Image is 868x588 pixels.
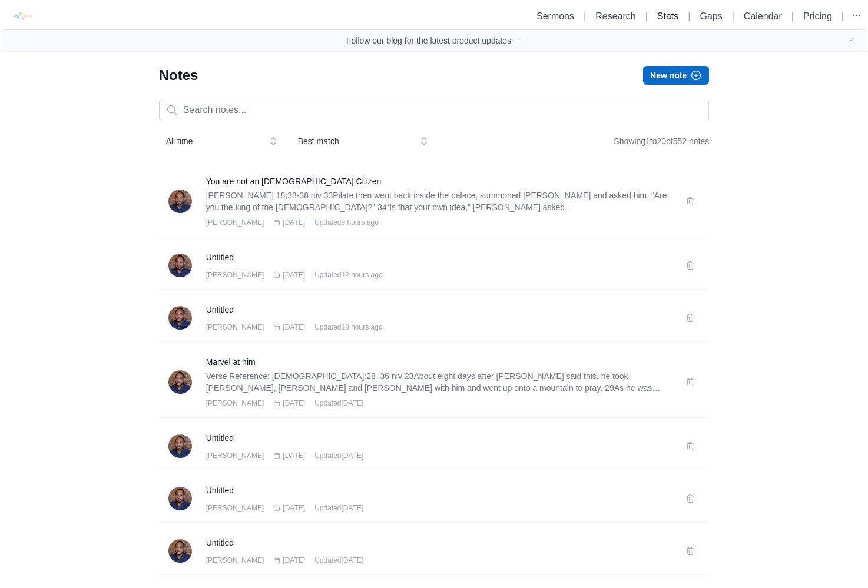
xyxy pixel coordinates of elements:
li: | [727,9,739,24]
li: | [683,9,695,24]
a: Marvel at him [206,356,672,368]
span: Updated 12 hours ago [314,270,382,280]
a: Pricing [803,11,832,21]
span: [PERSON_NAME] [206,323,264,332]
span: [PERSON_NAME] [206,451,264,460]
li: | [837,9,849,24]
li: | [641,9,652,24]
button: Close banner [846,36,856,45]
span: Updated [DATE] [314,451,363,460]
div: Showing 1 to 20 of 552 notes [614,131,709,152]
button: New note [643,66,709,85]
li: | [787,9,799,24]
span: Updated [DATE] [314,503,363,513]
a: Untitled [206,537,672,549]
img: Phillip Burch [168,487,192,510]
a: Untitled [206,304,672,315]
span: Best match [298,135,411,147]
span: Updated [DATE] [314,556,363,565]
img: Phillip Burch [168,306,192,330]
span: [PERSON_NAME] [206,503,264,513]
a: You are not an [DEMOGRAPHIC_DATA] Citizen [206,175,672,187]
span: [PERSON_NAME] [206,270,264,280]
img: logo [9,3,35,29]
span: [DATE] [283,556,305,565]
img: Phillip Burch [168,539,192,563]
button: Best match [291,131,435,152]
a: Stats [657,11,678,21]
span: [DATE] [283,451,305,460]
a: Calendar [744,11,782,21]
a: Gaps [700,11,722,21]
a: Sermons [536,11,574,21]
span: [PERSON_NAME] [206,398,264,408]
span: Updated [DATE] [314,398,363,408]
p: [PERSON_NAME] 18:33-38 niv 33Pilate then went back inside the palace, summoned [PERSON_NAME] and ... [206,190,672,213]
span: All time [166,135,260,147]
a: Untitled [206,484,672,496]
span: [DATE] [283,398,305,408]
input: Search notes... [159,99,710,121]
img: Phillip Burch [168,370,192,394]
span: [DATE] [283,218,305,227]
span: [PERSON_NAME] [206,218,264,227]
span: [DATE] [283,270,305,280]
img: Phillip Burch [168,254,192,277]
h1: Notes [159,66,198,85]
a: Untitled [206,432,672,444]
button: All time [159,131,284,152]
a: Untitled [206,251,672,263]
span: [DATE] [283,503,305,513]
span: [DATE] [283,323,305,332]
li: | [579,9,591,24]
span: [PERSON_NAME] [206,556,264,565]
a: Research [595,11,635,21]
a: Follow our blog for the latest product updates → [346,35,522,46]
span: Updated 19 hours ago [314,323,382,332]
p: Verse Reference: [DEMOGRAPHIC_DATA]:28–36 niv 28About eight days after [PERSON_NAME] said this, h... [206,370,672,394]
span: Updated 9 hours ago [314,218,379,227]
img: Phillip Burch [168,434,192,458]
img: Phillip Burch [168,190,192,213]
